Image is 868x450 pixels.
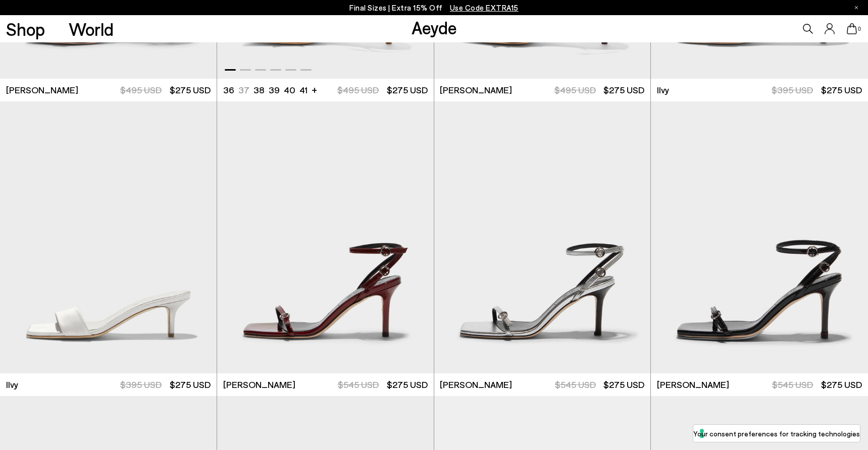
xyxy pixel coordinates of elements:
[434,79,651,101] a: [PERSON_NAME] $495 USD $275 USD
[772,84,813,95] span: $395 USD
[693,428,860,439] label: Your consent preferences for tracking technologies
[120,379,162,390] span: $395 USD
[217,373,434,396] a: [PERSON_NAME] $545 USD $275 USD
[6,20,45,38] a: Shop
[847,23,857,34] a: 0
[223,84,234,96] li: 36
[120,84,162,95] span: $495 USD
[284,84,295,96] li: 40
[349,2,519,14] p: Final Sizes | Extra 15% Off
[603,84,644,95] span: $275 USD
[299,84,308,96] li: 41
[6,84,78,96] span: [PERSON_NAME]
[603,379,644,390] span: $275 USD
[434,101,651,373] img: Hallie Leather Stiletto Sandals
[253,84,265,96] li: 38
[6,378,18,391] span: Ilvy
[651,79,868,101] a: Ilvy $395 USD $275 USD
[821,84,862,95] span: $275 USD
[412,17,457,38] a: Aeyde
[337,84,379,95] span: $495 USD
[657,378,729,391] span: [PERSON_NAME]
[821,379,862,390] span: $275 USD
[69,20,114,38] a: World
[651,101,868,373] img: Hallie Leather Stiletto Sandals
[554,84,596,95] span: $495 USD
[693,425,860,442] button: Your consent preferences for tracking technologies
[387,84,428,95] span: $275 USD
[217,79,434,101] a: 36 37 38 39 40 41 + $495 USD $275 USD
[772,379,813,390] span: $545 USD
[651,373,868,396] a: [PERSON_NAME] $545 USD $275 USD
[217,101,434,373] img: Hallie Leather Stiletto Sandals
[657,84,669,96] span: Ilvy
[450,3,519,12] span: Navigate to /collections/ss25-final-sizes
[269,84,280,96] li: 39
[223,378,295,391] span: [PERSON_NAME]
[312,83,317,96] li: +
[440,378,512,391] span: [PERSON_NAME]
[170,379,211,390] span: $275 USD
[434,373,651,396] a: [PERSON_NAME] $545 USD $275 USD
[338,379,379,390] span: $545 USD
[555,379,596,390] span: $545 USD
[387,379,428,390] span: $275 USD
[857,26,862,32] span: 0
[170,84,211,95] span: $275 USD
[440,84,512,96] span: [PERSON_NAME]
[223,84,304,96] ul: variant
